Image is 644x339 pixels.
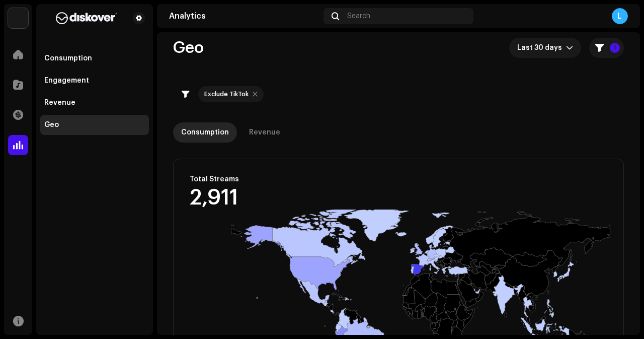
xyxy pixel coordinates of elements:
div: dropdown trigger [566,38,573,58]
button: 1 [589,38,624,58]
p-badge: 1 [610,43,620,53]
re-m-nav-item: Geo [40,115,149,135]
div: Geo [44,121,59,129]
re-m-nav-item: Engagement [40,71,149,91]
div: Revenue [44,99,75,107]
span: Last 30 days [517,38,566,58]
div: Consumption [181,122,229,143]
div: Engagement [44,77,89,85]
re-m-nav-item: Revenue [40,93,149,113]
span: Geo [173,38,204,58]
div: Analytics [169,12,319,20]
div: L [612,8,628,24]
div: Total Streams [190,175,239,183]
div: Revenue [249,122,280,143]
img: 297a105e-aa6c-4183-9ff4-27133c00f2e2 [8,8,28,28]
span: Search [347,12,370,20]
img: b627a117-4a24-417a-95e9-2d0c90689367 [44,12,129,24]
div: Consumption [44,54,92,62]
re-m-nav-item: Consumption [40,48,149,69]
div: Exclude TikTok [204,90,249,98]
